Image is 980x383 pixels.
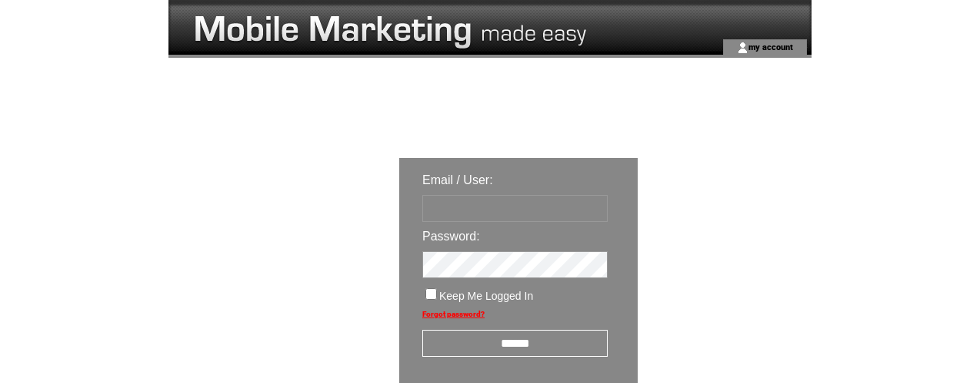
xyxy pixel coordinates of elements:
img: account_icon.gif [737,42,748,54]
a: Forgot password? [422,310,485,318]
span: Password: [422,230,480,243]
a: my account [748,42,793,52]
span: Email / User: [422,173,493,186]
span: Keep Me Logged In [439,290,533,302]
